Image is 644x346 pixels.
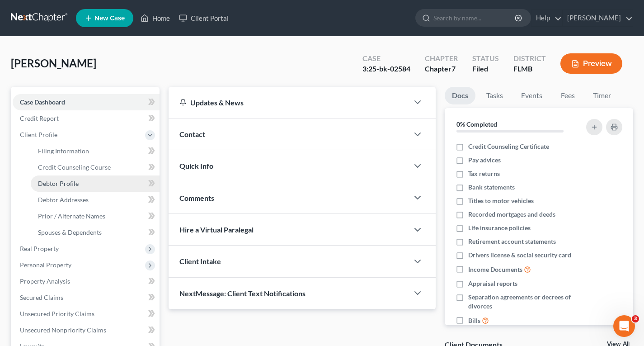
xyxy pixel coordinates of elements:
[13,110,160,127] a: Credit Report
[479,87,510,104] a: Tasks
[174,10,233,26] a: Client Portal
[531,10,562,26] a: Help
[451,64,456,73] span: 7
[13,273,160,289] a: Property Analysis
[179,194,214,202] span: Comments
[13,306,160,322] a: Unsecured Priority Claims
[13,289,160,306] a: Secured Claims
[179,289,306,298] span: NextMessage: Client Text Notifications
[468,169,500,178] span: Tax returns
[13,94,160,110] a: Case Dashboard
[513,64,546,74] div: FLMB
[425,53,458,64] div: Chapter
[38,180,79,187] span: Debtor Profile
[468,316,480,325] span: Bills
[445,87,475,104] a: Docs
[472,64,499,74] div: Filed
[20,277,70,285] span: Property Analysis
[362,53,410,64] div: Case
[179,225,254,234] span: Hire a Virtual Paralegal
[11,57,96,70] span: [PERSON_NAME]
[38,228,102,236] span: Spouses & Dependents
[179,161,213,170] span: Quick Info
[468,210,555,219] span: Recorded mortgages and deeds
[468,142,549,151] span: Credit Counseling Certificate
[20,326,106,334] span: Unsecured Nonpriority Claims
[136,10,174,26] a: Home
[20,114,59,122] span: Credit Report
[514,87,550,104] a: Events
[563,10,633,26] a: [PERSON_NAME]
[38,196,89,204] span: Debtor Addresses
[472,53,499,64] div: Status
[560,53,622,74] button: Preview
[20,261,71,269] span: Personal Property
[468,223,531,232] span: Life insurance policies
[468,237,556,246] span: Retirement account statements
[456,120,497,128] strong: 0% Completed
[179,257,221,265] span: Client Intake
[94,15,125,22] span: New Case
[632,315,639,322] span: 3
[468,265,522,274] span: Income Documents
[613,315,635,337] iframe: Intercom live chat
[468,196,534,205] span: Titles to motor vehicles
[20,131,57,138] span: Client Profile
[38,212,105,220] span: Prior / Alternate Names
[425,64,458,74] div: Chapter
[468,279,517,288] span: Appraisal reports
[179,130,205,138] span: Contact
[468,293,578,311] span: Separation agreements or decrees of divorces
[20,245,59,252] span: Real Property
[20,310,94,318] span: Unsecured Priority Claims
[362,64,410,74] div: 3:25-bk-02584
[38,147,89,155] span: Filing Information
[468,183,515,192] span: Bank statements
[31,192,160,208] a: Debtor Addresses
[433,9,516,26] input: Search by name...
[13,322,160,338] a: Unsecured Nonpriority Claims
[31,224,160,241] a: Spouses & Dependents
[553,87,582,104] a: Fees
[179,98,398,107] div: Updates & News
[31,208,160,224] a: Prior / Alternate Names
[468,251,571,260] span: Drivers license & social security card
[20,98,65,106] span: Case Dashboard
[31,159,160,175] a: Credit Counseling Course
[586,87,618,104] a: Timer
[38,163,111,171] span: Credit Counseling Course
[468,156,501,165] span: Pay advices
[31,175,160,192] a: Debtor Profile
[31,143,160,159] a: Filing Information
[20,294,63,301] span: Secured Claims
[513,53,546,64] div: District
